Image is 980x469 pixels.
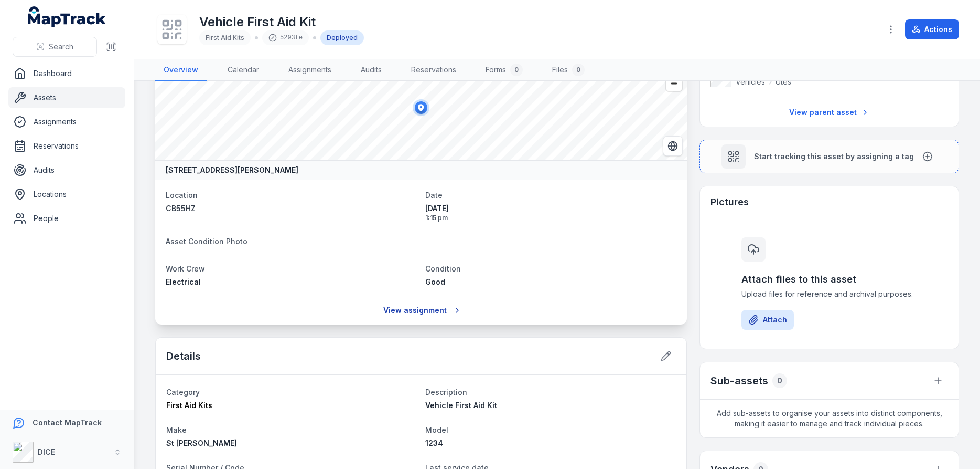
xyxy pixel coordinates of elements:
span: Utes [776,77,791,87]
strong: Contact MapTrack [33,418,102,427]
a: Dashboard [8,63,125,84]
span: Condition [425,264,461,273]
a: Assets [8,87,125,108]
button: Start tracking this asset by assigning a tag [699,140,959,173]
a: MapTrack [28,6,106,27]
h3: Pictures [710,195,749,210]
span: Model [425,425,448,434]
span: Description [425,388,467,397]
span: [DATE] [425,203,676,214]
a: Overview [155,59,207,81]
a: Reservations [8,136,125,157]
span: Search [49,41,73,52]
a: View parent asset [782,102,876,122]
span: Good [425,277,445,286]
span: Category [166,388,200,397]
a: Assignments [8,111,125,132]
a: Assignments [280,59,340,81]
a: Audits [352,59,390,81]
span: Asset Condition Photo [166,237,247,246]
a: Forms0 [477,59,531,81]
button: Search [13,37,97,57]
a: Reservations [403,59,465,81]
span: CB55HZ [166,204,196,213]
strong: DICE [38,447,55,456]
div: 0 [572,64,585,76]
strong: [STREET_ADDRESS][PERSON_NAME] [166,165,298,175]
span: Make [166,425,187,434]
div: Deployed [320,30,364,45]
a: Locations [8,184,125,205]
span: First Aid Kits [166,401,212,410]
h2: Details [166,349,201,363]
button: Actions [905,19,959,39]
a: Files0 [544,59,593,81]
span: First Aid Kits [206,34,244,41]
span: Date [425,191,443,200]
a: View assignment [376,300,466,320]
span: Electrical [166,277,201,286]
span: Upload files for reference and archival purposes. [741,289,918,299]
span: Location [166,191,198,200]
div: 0 [772,373,787,388]
span: 1234 [425,439,443,447]
span: Vehicles [736,77,765,87]
time: 09/09/2025, 1:15:05 pm [425,203,676,222]
span: 1:15 pm [425,214,676,222]
span: St [PERSON_NAME] [166,439,237,447]
span: Start tracking this asset by assigning a tag [754,151,914,162]
div: 0 [510,64,523,76]
canvas: Map [155,55,687,160]
a: Audits [8,160,125,181]
span: Vehicle First Aid Kit [425,401,497,410]
a: People [8,208,125,229]
button: Attach [741,310,794,330]
span: Add sub-assets to organise your assets into distinct components, making it easier to manage and t... [700,400,959,437]
button: Zoom out [666,76,682,91]
a: CB55HZ [166,203,417,214]
h1: Vehicle First Aid Kit [199,14,364,30]
h2: Sub-assets [710,373,768,388]
div: 5293fe [262,30,309,45]
span: Work Crew [166,264,205,273]
a: Calendar [219,59,267,81]
h3: Attach files to this asset [741,272,918,287]
button: Switch to Satellite View [663,136,683,156]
